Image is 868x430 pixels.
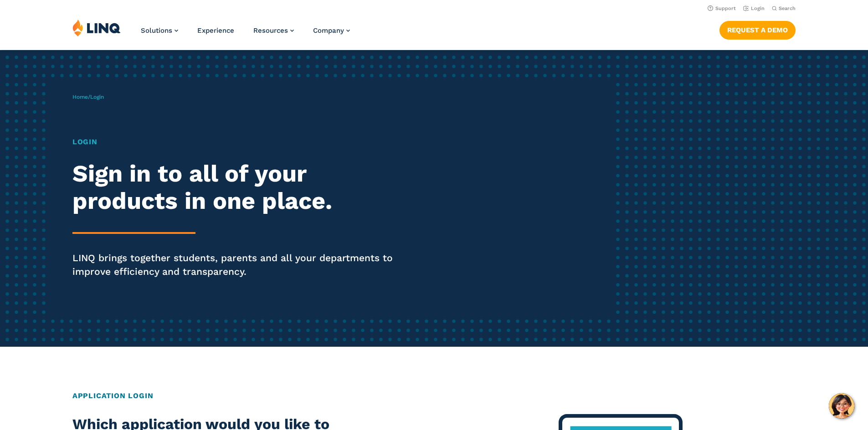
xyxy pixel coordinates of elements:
span: Solutions [141,26,172,35]
h2: Sign in to all of your products in one place. [72,160,407,215]
nav: Primary Navigation [141,19,350,49]
a: Support [708,5,736,11]
span: Login [90,94,104,100]
a: Resources [253,26,294,35]
a: Company [313,26,350,35]
h1: Login [72,137,407,147]
a: Solutions [141,26,178,35]
button: Open Search Bar [772,5,796,12]
p: LINQ brings together students, parents and all your departments to improve efficiency and transpa... [72,251,407,278]
span: / [72,94,104,100]
a: Login [743,5,765,11]
span: Resources [253,26,288,35]
a: Experience [197,26,234,35]
h2: Application Login [72,390,796,401]
span: Search [779,5,796,11]
span: Company [313,26,344,35]
button: Hello, have a question? Let’s chat. [829,393,854,419]
a: Request a Demo [719,21,796,39]
nav: Button Navigation [719,19,796,39]
a: Home [72,94,88,100]
img: LINQ | K‑12 Software [72,19,121,36]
